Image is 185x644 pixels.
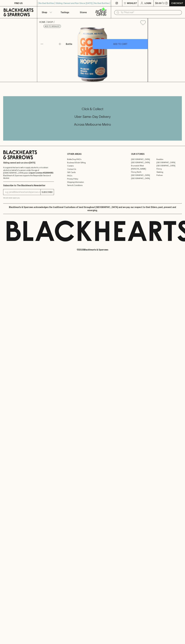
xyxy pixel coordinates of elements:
a: Brunswick West [131,164,156,167]
h5: Click & Collect [3,107,182,111]
p: OTHER AREAS [67,152,118,156]
input: e.g. jane@blackheartsandsparrows.com.au [5,190,40,194]
h5: Across Melbourne Metro [3,122,182,127]
a: SHOP [47,21,53,23]
a: FAQ's [67,174,118,177]
p: Bottle [66,42,72,46]
p: Subscribe to The Blackhearts Newsletter [3,184,54,187]
p: 0 [166,2,167,4]
p: $0.00 [155,2,162,5]
a: Bottle Drop FAQ's [67,158,118,161]
a: Business & Bulk Gifting [67,161,118,164]
p: Shop [42,11,47,14]
h5: Uber Same-Day Delivery [3,114,182,119]
a: [GEOGRAPHIC_DATA] [131,161,156,164]
a: Stores [74,6,93,18]
p: Sibling owned and run since [DATE] [3,161,54,164]
p: FIND US [14,2,23,5]
p: Login [145,2,151,5]
p: Blackhearts & Sparrows acknowledges the traditional Custodians of land throughout [GEOGRAPHIC_DAT... [5,206,180,212]
a: Braddon [156,158,182,161]
p: It is against the law to sell or supply alcohol to, or to obtain alcohol on behalf of a person un... [3,166,54,179]
div: Bottle [65,41,92,47]
a: [GEOGRAPHIC_DATA] [131,158,156,161]
div: Call to action block [3,96,182,141]
a: Tastings [56,6,74,18]
a: [GEOGRAPHIC_DATA] [131,174,156,177]
a: Geelong [156,170,182,174]
a: Shipping Information [67,180,118,184]
a: [GEOGRAPHIC_DATA] [156,164,182,167]
p: We will never spam you [3,197,54,199]
p: Stores [80,11,87,14]
p: ADD TO CART [113,42,127,46]
button: Add to wishlist [44,25,61,28]
a: Fitzroy [156,167,182,170]
a: [PERSON_NAME] [131,167,156,170]
p: OUR STORES [131,152,182,156]
p: Checkout [171,2,183,5]
input: Try "Pinot noir" [121,10,180,15]
a: Fitzroy North [131,170,156,174]
a: Privacy Policy [67,177,118,180]
strong: Liquor License #32064953 [29,172,53,174]
a: [GEOGRAPHIC_DATA] [131,177,156,180]
a: Contact Us [67,167,118,171]
a: Careers [67,164,118,167]
a: Gift Cards [67,171,118,174]
p: Tastings [61,11,69,14]
a: HOME [39,21,45,23]
p: SUBSCRIBE [42,191,53,194]
a: Prahran [156,174,182,177]
img: 33594.png [37,27,148,82]
button: Add to wishlist [139,19,147,26]
a: [GEOGRAPHIC_DATA] [156,161,182,164]
p: Wishlist [127,2,137,5]
button: SUBSCRIBE [41,189,54,195]
a: Terms & Conditions [67,184,118,187]
button: ADD TO CART [93,39,148,49]
button: Shop [37,6,56,18]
